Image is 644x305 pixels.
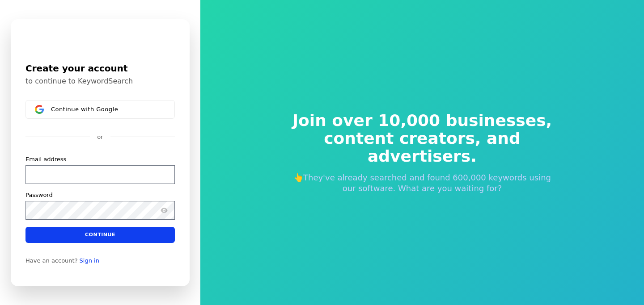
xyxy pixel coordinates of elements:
[286,112,558,130] span: Join over 10,000 businesses,
[159,205,169,215] button: Show password
[80,257,99,264] a: Sign in
[25,191,53,199] label: Password
[25,257,78,264] span: Have an account?
[25,100,175,119] button: Sign in with GoogleContinue with Google
[25,77,175,86] p: to continue to KeywordSearch
[286,172,558,194] p: 👆They've already searched and found 600,000 keywords using our software. What are you waiting for?
[25,62,175,75] h1: Create your account
[25,155,66,163] label: Email address
[51,105,118,113] span: Continue with Google
[25,226,175,242] button: Continue
[286,130,558,165] span: content creators, and advertisers.
[97,133,103,141] p: or
[35,105,44,114] img: Sign in with Google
